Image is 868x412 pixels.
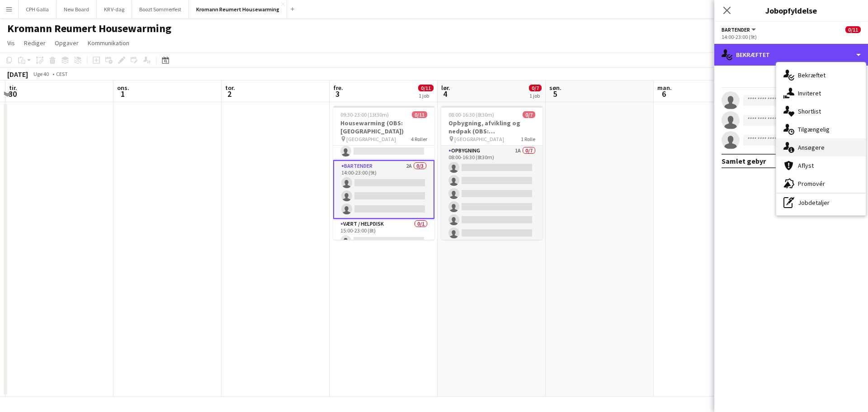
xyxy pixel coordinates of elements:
[529,92,541,99] div: 1 job
[798,125,830,133] span: Tilgængelig
[51,37,82,49] a: Opgaver
[441,84,450,92] span: lør.
[20,37,49,49] a: Rediger
[333,160,434,219] app-card-role: Bartender2A0/314:00-23:00 (9t)
[418,85,434,91] span: 0/11
[798,143,825,152] span: Ansøgere
[523,111,535,118] span: 0/7
[333,119,434,135] h3: Housewarming (OBS: [GEOGRAPHIC_DATA])
[798,180,825,188] span: Promovér
[529,85,542,91] span: 0/7
[798,107,821,115] span: Shortlist
[521,136,535,142] span: 1 Rolle
[412,111,427,118] span: 0/11
[7,39,15,47] span: Vis
[116,89,129,99] span: 1
[30,71,52,77] span: Uge 40
[4,37,19,49] a: Vis
[57,0,97,18] button: New Board
[722,156,766,166] div: Samlet gebyr
[333,106,434,240] app-job-card: 09:30-23:00 (13t30m)0/11Housewarming (OBS: [GEOGRAPHIC_DATA]) [GEOGRAPHIC_DATA]4 RollerAfrydning ...
[549,84,561,92] span: søn.
[9,84,17,92] span: tir.
[657,84,672,92] span: man.
[225,84,235,92] span: tor.
[441,106,542,240] app-job-card: 08:00-16:30 (8t30m)0/7Opbygning, afvikling og nedpak (OBS: [GEOGRAPHIC_DATA]) [GEOGRAPHIC_DATA]1 ...
[798,161,814,170] span: Aflyst
[117,84,129,92] span: ons.
[346,136,396,142] span: [GEOGRAPHIC_DATA]
[448,111,494,118] span: 08:00-16:30 (8t30m)
[714,5,868,16] h3: Jobopfyldelse
[55,39,79,47] span: Opgaver
[440,89,450,99] span: 4
[24,39,46,47] span: Rediger
[8,89,17,99] span: 30
[7,70,28,79] div: [DATE]
[798,71,826,79] span: Bekræftet
[333,219,434,250] app-card-role: Vært / Helpdisk0/115:00-23:00 (8t)
[7,22,171,35] h1: Kromann Reumert Housewarming
[454,136,504,142] span: [GEOGRAPHIC_DATA]
[333,84,343,92] span: fre.
[722,26,757,33] button: Bartender
[332,89,343,99] span: 3
[56,71,68,77] div: CEST
[722,26,750,33] span: Bartender
[798,89,821,97] span: Inviteret
[441,146,542,255] app-card-role: Opbygning1A0/708:00-16:30 (8t30m)
[88,39,129,47] span: Kommunikation
[419,92,433,99] div: 1 job
[189,0,287,18] button: Kromann Reumert Housewarming
[19,0,57,18] button: CPH Galla
[84,37,133,49] a: Kommunikation
[132,0,189,18] button: Boozt Sommerfest
[224,89,235,99] span: 2
[722,33,861,40] div: 14:00-23:00 (9t)
[340,111,389,118] span: 09:30-23:00 (13t30m)
[441,119,542,135] h3: Opbygning, afvikling og nedpak (OBS: [GEOGRAPHIC_DATA])
[411,136,427,142] span: 4 Roller
[548,89,561,99] span: 5
[714,44,868,66] div: Bekræftet
[845,26,861,33] span: 0/11
[776,194,866,212] div: Jobdetaljer
[656,89,672,99] span: 6
[97,0,132,18] button: KR V-dag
